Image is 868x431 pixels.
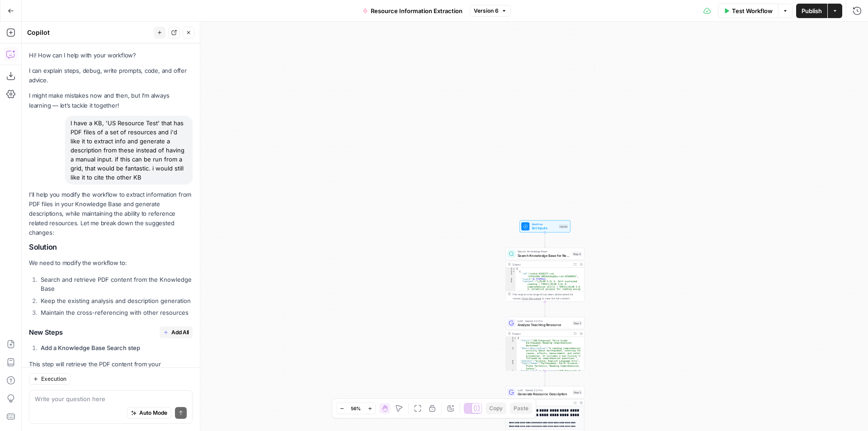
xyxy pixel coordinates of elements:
[718,4,778,18] button: Test Workflow
[512,270,515,273] span: Toggle code folding, rows 2 through 6
[506,360,517,362] div: 4
[514,404,528,412] span: Paste
[41,344,140,351] strong: Add a Knowledge Base Search step
[139,409,167,417] span: Auto Mode
[470,5,511,17] button: Version 6
[518,253,570,258] span: Search Knowledge Base for Resource
[506,268,515,270] div: 1
[512,292,582,300] div: This output is too large & has been abbreviated for review. to view the full content.
[732,6,773,15] span: Test Workflow
[506,347,517,360] div: 3
[29,51,193,60] p: Hi! How can I help with your workflow?
[38,308,193,317] li: Maintain the cross-referencing with other resources
[486,403,506,414] button: Copy
[518,322,571,327] span: Analyze Teaching Resource
[506,362,517,370] div: 5
[514,337,516,340] span: Toggle code folding, rows 1 through 17
[29,190,193,238] p: I'll help you modify the workflow to extract information from PDF files in your Knowledge Base an...
[29,373,71,385] button: Execution
[505,220,584,232] div: WorkflowSet InputsInputs
[29,258,193,268] p: We need to modify the workflow to:
[544,232,546,247] g: Edge from start to step_4
[559,224,568,228] div: Inputs
[512,262,570,266] div: Output
[29,360,193,379] p: This step will retrieve the PDF content from your Knowledge Base.
[518,319,571,323] span: LLM · Gemini 2.5 Pro
[29,91,193,110] p: I might make mistakes now and then, but I’m always learning — let’s tackle it together!
[522,297,541,300] span: Copy the output
[572,251,582,256] div: Step 4
[796,4,827,18] button: Publish
[518,250,570,254] span: Search Knowledge Base
[127,407,171,419] button: Auto Mode
[510,403,532,414] button: Paste
[357,4,468,18] button: Resource Information Extraction
[512,332,570,336] div: Output
[532,226,557,231] span: Set Inputs
[29,327,193,338] h3: New Steps
[544,371,546,386] g: Edge from step_3 to step_5
[27,28,151,37] div: Copilot
[506,273,515,278] div: 3
[29,243,193,251] h2: Solution
[802,6,822,15] span: Publish
[41,375,66,383] span: Execution
[572,390,582,394] div: Step 5
[474,7,499,15] span: Version 6
[572,321,582,325] div: Step 3
[512,401,570,405] div: Output
[506,337,517,340] div: 1
[171,328,189,336] span: Add All
[351,405,361,412] span: 56%
[505,317,584,371] div: LLM · Gemini 2.5 ProAnalyze Teaching ResourceStep 3Output{ "Title":"[KB Enhanced] Third Grade Ear...
[505,248,584,302] div: Search Knowledge BaseSearch Knowledge Base for ResourceStep 4Output[ { "id":"vsdid:4240277:rid :U...
[544,302,546,317] g: Edge from step_4 to step_3
[38,296,193,305] li: Keep the existing analysis and description generation
[518,392,571,397] span: Generate Resource Description
[29,66,193,85] p: I can explain steps, debug, write prompts, code, and offer advice.
[371,6,462,15] span: Resource Information Extraction
[506,339,517,347] div: 2
[489,404,503,412] span: Copy
[38,275,193,293] li: Search and retrieve PDF content from the Knowledge Base
[512,268,515,270] span: Toggle code folding, rows 1 through 7
[518,388,571,392] span: LLM · Gemini 2.5 Pro
[506,278,515,280] div: 4
[506,270,515,273] div: 2
[506,280,515,357] div: 5
[506,370,517,375] div: 6
[160,327,193,338] button: Add All
[65,116,193,185] div: I have a KB, 'US Resource Test' that has PDF files of a set of resources and i'd like it to extra...
[532,222,557,226] span: Workflow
